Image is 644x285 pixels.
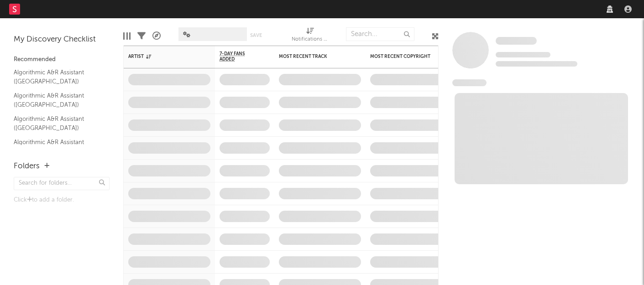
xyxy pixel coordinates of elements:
[14,34,110,45] div: My Discovery Checklist
[496,61,577,67] span: 0 fans last week
[14,67,100,86] a: Algorithmic A&R Assistant ([GEOGRAPHIC_DATA])
[496,52,550,57] span: Tracking Since: [DATE]
[370,54,439,59] div: Most Recent Copyright
[496,37,537,45] span: Some Artist
[250,33,262,38] button: Save
[496,36,537,46] a: Some Artist
[14,177,110,190] input: Search for folders...
[152,23,161,49] div: A&R Pipeline
[128,54,197,59] div: Artist
[279,54,347,59] div: Most Recent Track
[14,161,40,172] div: Folders
[14,137,100,156] a: Algorithmic A&R Assistant ([GEOGRAPHIC_DATA])
[14,54,110,65] div: Recommended
[14,195,110,206] div: Click to add a folder.
[292,34,328,45] div: Notifications (Artist)
[14,91,100,109] a: Algorithmic A&R Assistant ([GEOGRAPHIC_DATA])
[220,51,256,62] span: 7-Day Fans Added
[346,27,414,41] input: Search...
[123,23,131,49] div: Edit Columns
[14,114,100,133] a: Algorithmic A&R Assistant ([GEOGRAPHIC_DATA])
[292,23,328,49] div: Notifications (Artist)
[137,23,146,49] div: Filters
[452,79,487,86] span: News Feed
